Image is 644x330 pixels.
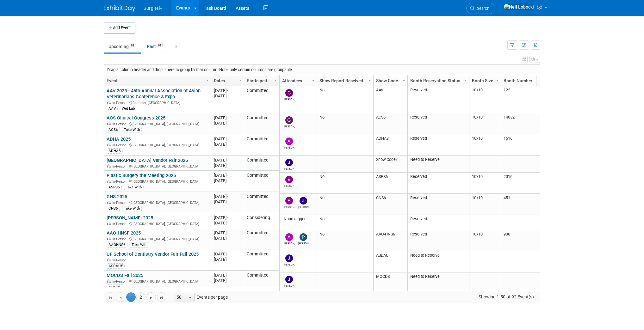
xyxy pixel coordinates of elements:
td: CNS6 [373,194,407,215]
td: Need to Reserve [407,251,469,272]
span: In-Person [112,164,128,168]
td: MOCDS [373,272,407,294]
a: Dates [214,75,240,86]
img: Christopher Martinez [285,89,293,97]
img: Joe Polin [285,159,293,166]
a: Attendees [282,75,313,86]
div: [DATE] [214,88,241,93]
div: [DATE] [214,93,241,99]
img: Jason Mayosky [300,197,307,205]
td: 10x10 [469,194,501,215]
img: In-Person Event [107,237,111,240]
img: Brandon Medling [285,176,293,183]
span: Go to the previous page [118,295,123,300]
span: Column Settings [311,78,316,83]
div: [GEOGRAPHIC_DATA], [GEOGRAPHIC_DATA] [107,200,208,205]
a: Show Code [376,75,403,86]
a: Go to the next page [146,292,156,302]
div: Brandon Medling [284,183,295,187]
td: 122 [501,86,540,113]
img: Joe Polin [285,276,293,283]
a: Booth Reservation Status [410,75,465,86]
div: Chandler, [GEOGRAPHIC_DATA] [107,100,208,105]
span: Column Settings [205,78,210,83]
td: Need to Reserve [407,272,469,294]
img: Neil Lobocki [504,3,534,10]
img: Jeff Robbins [285,254,293,262]
a: UF School of Dentistry Vendor Fair Fall 2025 [107,251,199,257]
div: MOCDS [107,284,123,290]
div: [GEOGRAPHIC_DATA], [GEOGRAPHIC_DATA] [107,278,208,284]
span: In-Person [112,122,128,126]
img: In-Person Event [107,164,111,168]
div: [DATE] [214,173,241,178]
div: ADHA8 [107,148,123,153]
a: Column Settings [272,75,279,85]
div: CNS6 [107,206,120,211]
img: In-Person Event [107,143,111,146]
a: Booth Number [504,75,536,86]
span: Go to the last page [159,295,164,300]
div: Take With [122,206,142,211]
img: In-Person Event [107,279,111,283]
div: Joe Polin [284,166,295,170]
a: Column Settings [534,75,541,85]
td: 900 [501,230,540,251]
span: - [227,273,228,278]
div: [DATE] [214,257,241,262]
div: AAV [107,106,118,111]
span: In-Person [112,222,128,226]
button: Add Event [104,22,135,34]
a: Go to the first page [106,292,115,302]
div: [GEOGRAPHIC_DATA], [GEOGRAPHIC_DATA] [107,163,208,169]
td: Considering [244,213,279,228]
span: - [227,115,228,120]
div: [DATE] [214,163,241,168]
a: Column Settings [401,75,408,85]
span: Column Settings [367,78,372,83]
span: 50 [175,293,186,302]
div: [GEOGRAPHIC_DATA], [GEOGRAPHIC_DATA] [107,221,208,226]
td: ACS6 [373,113,407,134]
span: - [227,194,228,199]
span: - [227,88,228,93]
div: Take With [130,242,149,247]
span: In-Person [112,201,128,205]
td: No [317,215,373,230]
span: Showing 1-50 of 92 Event(s) [473,292,540,301]
div: [DATE] [214,194,241,199]
div: [DATE] [214,157,241,163]
span: Go to the first page [108,295,113,300]
td: Committed [244,86,279,113]
a: Column Settings [310,75,317,85]
div: None tagged [282,217,314,222]
td: 10x10 [469,134,501,156]
span: Column Settings [534,78,539,83]
span: Search [475,6,489,11]
div: Drag a column header and drop it here to group by that column. Note: only certain columns are gro... [104,65,540,75]
div: Take With [122,127,142,132]
div: [DATE] [214,272,241,278]
a: Column Settings [462,75,469,85]
span: 1 [126,292,136,302]
td: 10x10 [469,173,501,194]
span: select [188,295,193,300]
td: Reserved [407,134,469,156]
td: ADHA8 [373,134,407,156]
td: Reserved [407,86,469,113]
td: Reserved [407,194,469,215]
td: Committed [244,134,279,156]
a: Upcoming92 [104,40,141,52]
div: [DATE] [214,251,241,257]
span: Column Settings [463,78,468,83]
span: In-Person [112,279,128,284]
div: [DATE] [214,230,241,235]
a: CNS 2025 [107,194,127,199]
td: 10x10 [469,86,501,113]
td: Committed [244,171,279,192]
div: Joe Polin [284,283,295,287]
a: AAO-HNSF 2025 [107,230,141,236]
td: ASPS6 [373,173,407,194]
div: [DATE] [214,235,241,241]
img: In-Person Event [107,222,111,225]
